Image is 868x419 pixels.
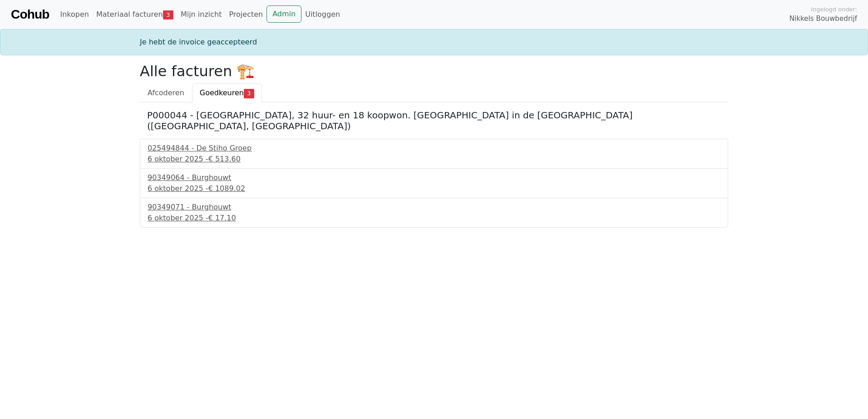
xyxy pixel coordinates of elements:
[93,5,177,24] a: Materiaal facturen3
[148,183,720,194] div: 6 oktober 2025 -
[140,63,728,80] h2: Alle facturen 🏗️
[148,154,720,165] div: 6 oktober 2025 -
[148,143,720,154] div: 025494844 - De Stiho Groep
[148,202,720,224] a: 90349071 - Burghouwt6 oktober 2025 -€ 17.10
[148,143,720,165] a: 025494844 - De Stiho Groep6 oktober 2025 -€ 513.60
[244,89,254,98] span: 3
[811,5,857,14] span: Ingelogd onder:
[134,37,734,48] div: Je hebt de invoice geaccepteerd
[163,10,173,19] span: 3
[140,83,192,102] a: Afcoderen
[11,4,49,25] a: Cohub
[208,184,245,193] span: € 1089.02
[148,88,184,97] span: Afcoderen
[208,155,241,163] span: € 513.60
[56,5,92,24] a: Inkopen
[148,172,720,194] a: 90349064 - Burghouwt6 oktober 2025 -€ 1089.02
[177,5,226,24] a: Mijn inzicht
[148,172,720,183] div: 90349064 - Burghouwt
[789,14,857,24] span: Nikkels Bouwbedrijf
[208,214,236,222] span: € 17.10
[225,5,266,24] a: Projecten
[192,83,262,102] a: Goedkeuren3
[301,5,344,24] a: Uitloggen
[266,5,301,23] a: Admin
[148,202,720,213] div: 90349071 - Burghouwt
[148,213,720,224] div: 6 oktober 2025 -
[147,110,721,132] h5: P000044 - [GEOGRAPHIC_DATA], 32 huur- en 18 koopwon. [GEOGRAPHIC_DATA] in de [GEOGRAPHIC_DATA] ([...
[200,88,244,97] span: Goedkeuren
